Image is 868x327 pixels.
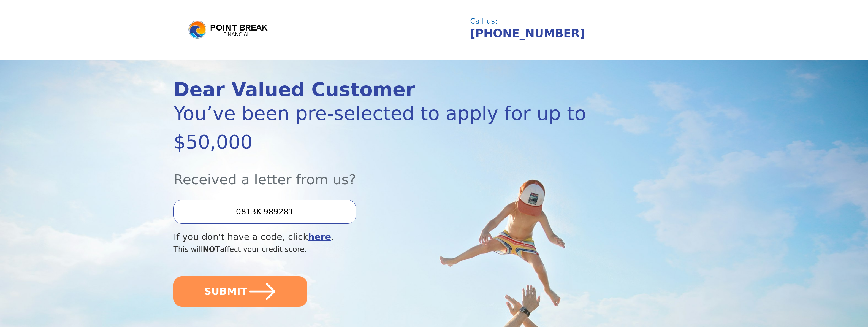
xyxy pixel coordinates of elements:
[173,80,616,99] div: Dear Valued Customer
[173,156,616,190] div: Received a letter from us?
[470,18,687,25] div: Call us:
[203,245,220,253] span: NOT
[308,232,331,242] a: here
[173,99,616,156] div: You’ve been pre-selected to apply for up to $50,000
[188,20,270,40] img: logo.png
[173,230,616,244] div: If you don't have a code, click .
[173,276,307,307] button: SUBMIT
[470,27,585,40] a: [PHONE_NUMBER]
[173,244,616,255] div: This will affect your credit score.
[173,200,356,223] input: Enter your Offer Code:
